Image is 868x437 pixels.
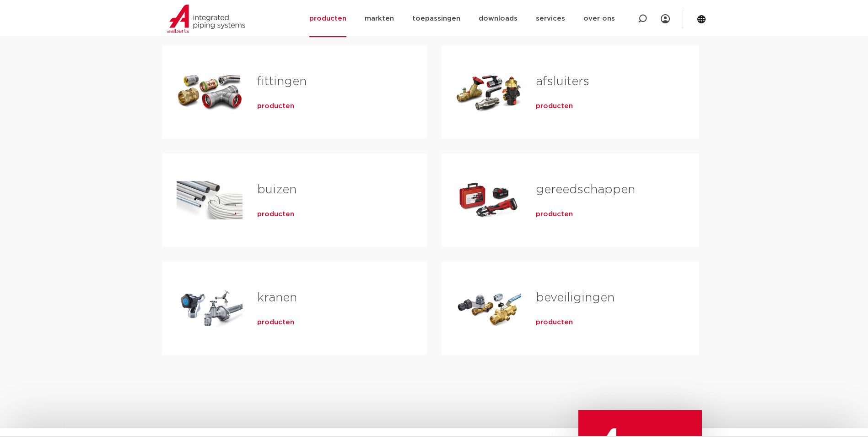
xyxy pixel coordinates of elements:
a: gereedschappen [536,184,635,196]
a: producten [536,102,573,111]
a: kranen [257,292,297,304]
a: fittingen [257,76,307,87]
a: producten [536,318,573,327]
a: beveiligingen [536,292,615,304]
a: afsluiters [536,76,589,87]
a: buizen [257,184,297,196]
a: producten [257,210,294,219]
a: producten [257,318,294,327]
a: producten [257,102,294,111]
a: producten [536,210,573,219]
